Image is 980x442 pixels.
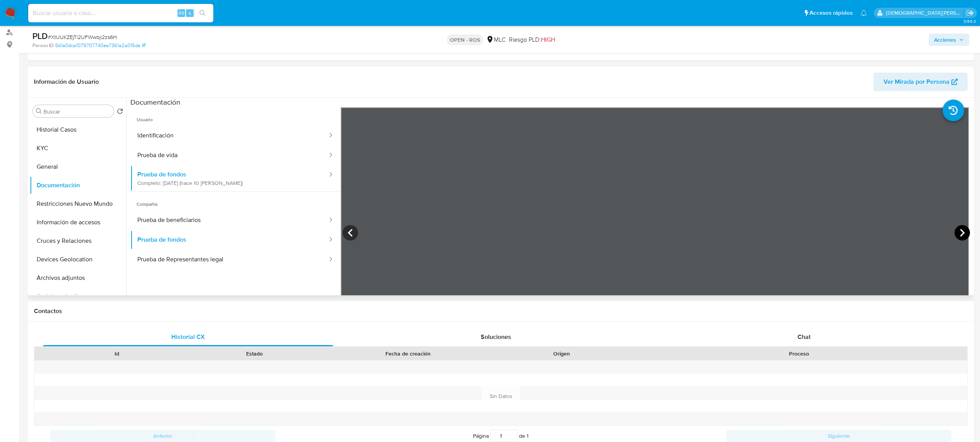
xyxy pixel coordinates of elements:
[48,33,117,41] span: # XtIJUKZEjTi2UFWwbji2zs6H
[726,430,951,442] button: Siguiente
[32,30,48,42] b: PLD
[884,73,950,91] span: Ver Mirada por Persona
[481,332,511,341] span: Soluciones
[30,232,126,250] button: Cruces y Relaciones
[509,36,555,44] span: Riesgo PLD:
[934,34,956,46] span: Acciones
[527,432,529,440] span: 1
[32,42,54,49] b: Person ID
[929,34,969,46] button: Acciones
[194,8,210,19] button: search-icon
[171,332,205,341] span: Historial CX
[117,108,123,117] button: Volver al orden por defecto
[966,9,974,17] a: Salir
[50,430,275,442] button: Anterior
[541,35,555,44] span: HIGH
[30,269,126,287] button: Archivos adjuntos
[447,34,483,45] p: OPEN - ROS
[329,350,487,357] div: Fecha de creación
[809,9,853,17] span: Accesos rápidos
[34,307,968,315] h1: Contactos
[636,350,962,357] div: Proceso
[963,18,976,24] span: 3.156.0
[191,350,318,357] div: Estado
[30,120,126,139] button: Historial Casos
[28,8,213,18] input: Buscar usuario o caso...
[55,42,145,49] a: 5b1a0dca1079707740ea7361a2a015da
[860,10,867,16] a: Notificaciones
[30,250,126,269] button: Devices Geolocation
[886,9,964,17] p: cristian.porley@mercadolibre.com
[30,176,126,195] button: Documentación
[498,350,625,357] div: Origen
[473,430,529,442] span: Página de
[30,139,126,157] button: KYC
[44,108,111,115] input: Buscar
[53,350,180,357] div: Id
[874,73,968,91] button: Ver Mirada por Persona
[36,108,42,114] button: Buscar
[189,9,191,17] span: s
[798,332,811,341] span: Chat
[30,213,126,232] button: Información de accesos
[34,78,99,86] h1: Información de Usuario
[30,157,126,176] button: General
[486,36,506,44] div: MLC
[30,195,126,213] button: Restricciones Nuevo Mundo
[30,287,126,306] button: Anticipos de dinero
[178,9,184,17] span: Alt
